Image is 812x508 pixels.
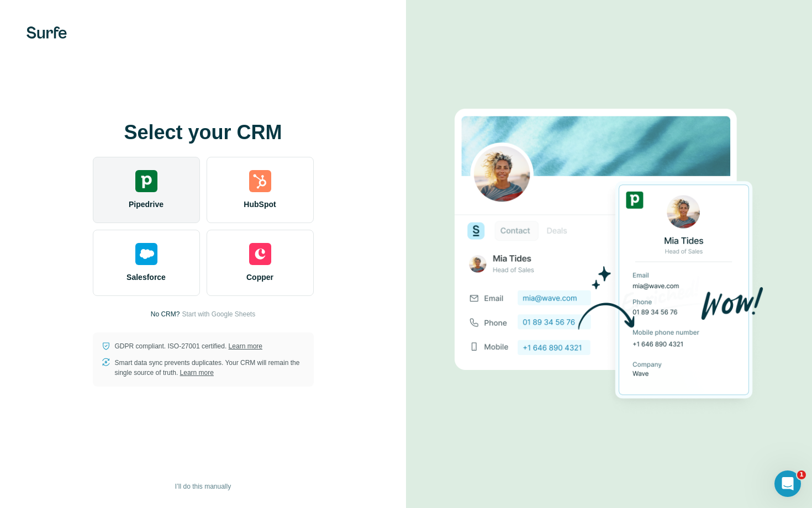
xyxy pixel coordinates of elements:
[93,121,314,144] h1: Select your CRM
[246,272,273,283] span: Copper
[151,309,180,319] p: No CRM?
[249,170,271,192] img: hubspot's logo
[175,481,231,491] span: I’ll do this manually
[229,342,262,350] a: Learn more
[774,470,801,497] iframe: Intercom live chat
[797,470,806,479] span: 1
[115,341,262,351] p: GDPR compliant. ISO-27001 certified.
[455,90,764,418] img: PIPEDRIVE image
[27,27,67,39] img: Surfe's logo
[126,272,166,283] span: Salesforce
[135,243,157,265] img: salesforce's logo
[167,478,239,495] button: I’ll do this manually
[244,199,276,210] span: HubSpot
[249,243,271,265] img: copper's logo
[129,199,164,210] span: Pipedrive
[182,309,255,319] button: Start with Google Sheets
[115,358,305,378] p: Smart data sync prevents duplicates. Your CRM will remain the single source of truth.
[180,369,214,377] a: Learn more
[135,170,157,192] img: pipedrive's logo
